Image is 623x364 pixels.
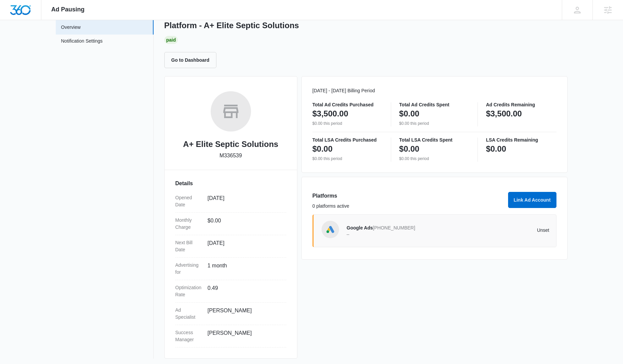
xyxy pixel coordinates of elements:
[208,239,281,253] dd: [DATE]
[399,138,469,142] p: Total LSA Credits Spent
[175,325,286,348] div: Success Manager[PERSON_NAME]
[175,217,202,231] dt: Monthly Charge
[347,225,373,230] span: Google Ads
[175,239,202,253] dt: Next Bill Date
[208,262,281,276] dd: 1 month
[347,232,448,237] p: –
[208,194,281,208] dd: [DATE]
[399,108,419,119] p: $0.00
[313,192,504,200] h3: Platforms
[51,6,85,13] span: Ad Pausing
[208,329,281,343] dd: [PERSON_NAME]
[208,307,281,321] dd: [PERSON_NAME]
[61,38,103,46] a: Notification Settings
[175,262,202,276] dt: Advertising for
[175,280,286,303] div: Optimization Rate0.49
[183,138,278,150] h2: A+ Elite Septic Solutions
[313,138,383,142] p: Total LSA Credits Purchased
[175,284,202,298] dt: Optimization Rate
[486,138,556,142] p: LSA Credits Remaining
[399,102,469,107] p: Total Ad Credits Spent
[399,156,469,162] p: $0.00 this period
[175,190,286,213] div: Opened Date[DATE]
[399,144,419,154] p: $0.00
[486,108,522,119] p: $3,500.00
[164,57,221,63] a: Go to Dashboard
[399,120,469,126] p: $0.00 this period
[486,144,506,154] p: $0.00
[164,36,178,44] div: Paid
[175,179,286,188] h3: Details
[313,87,556,94] p: [DATE] - [DATE] Billing Period
[373,225,415,230] span: [PHONE_NUMBER]
[313,120,383,126] p: $0.00 this period
[61,24,81,31] a: Overview
[448,228,549,232] p: Unset
[486,102,556,107] p: Ad Credits Remaining
[175,213,286,235] div: Monthly Charge$0.00
[164,52,217,68] button: Go to Dashboard
[175,194,202,208] dt: Opened Date
[313,203,504,210] p: 0 platforms active
[175,303,286,325] div: Ad Specialist[PERSON_NAME]
[175,329,202,343] dt: Success Manager
[325,224,335,235] img: Google Ads
[313,144,333,154] p: $0.00
[313,214,556,247] a: Google AdsGoogle Ads[PHONE_NUMBER]–Unset
[508,192,556,208] button: Link Ad Account
[313,108,348,119] p: $3,500.00
[208,284,281,298] dd: 0.49
[175,307,202,321] dt: Ad Specialist
[313,102,383,107] p: Total Ad Credits Purchased
[208,217,281,231] dd: $0.00
[175,258,286,280] div: Advertising for1 month
[313,156,383,162] p: $0.00 this period
[164,20,299,31] h1: Platform - A+ Elite Septic Solutions
[219,152,242,160] p: M336539
[175,235,286,258] div: Next Bill Date[DATE]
